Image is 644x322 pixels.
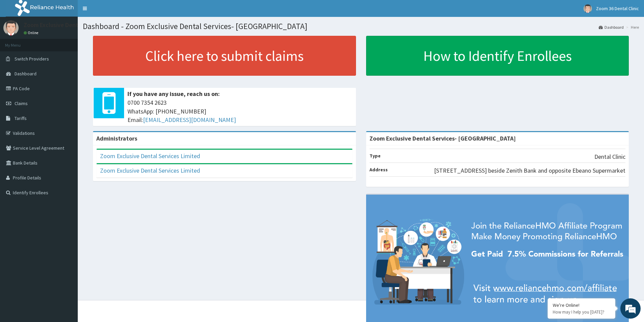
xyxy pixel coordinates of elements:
b: Type [369,153,381,159]
span: Zoom 36 Dental Clinic [596,5,639,11]
b: Administrators [96,134,137,142]
b: If you have any issue, reach us on: [127,90,220,98]
img: User Image [3,20,19,35]
a: Zoom Exclusive Dental Services Limited [100,152,200,160]
a: Online [24,30,40,35]
span: Tariffs [15,115,27,121]
a: Dashboard [599,24,624,30]
span: 0700 7354 2623 WhatsApp: [PHONE_NUMBER] Email: [127,98,353,124]
li: Here [624,24,639,30]
p: Zoom Exclusive Dental Services Limited [24,22,128,28]
span: Dashboard [15,71,37,77]
span: Switch Providers [15,56,49,62]
p: [STREET_ADDRESS] beside Zenith Bank and opposite Ebeano Supermarket [434,166,625,175]
b: Address [369,167,388,173]
div: We're Online! [553,302,610,308]
a: How to Identify Enrollees [366,36,629,76]
a: [EMAIL_ADDRESS][DOMAIN_NAME] [143,116,236,124]
strong: Zoom Exclusive Dental Services- [GEOGRAPHIC_DATA] [369,134,516,142]
p: Dental Clinic [594,152,625,161]
a: Zoom Exclusive Dental Services Limited [100,167,200,174]
img: User Image [583,4,592,13]
p: How may I help you today? [553,309,610,315]
a: Click here to submit claims [93,36,356,76]
span: Claims [15,100,28,106]
h1: Dashboard - Zoom Exclusive Dental Services- [GEOGRAPHIC_DATA] [83,22,639,31]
